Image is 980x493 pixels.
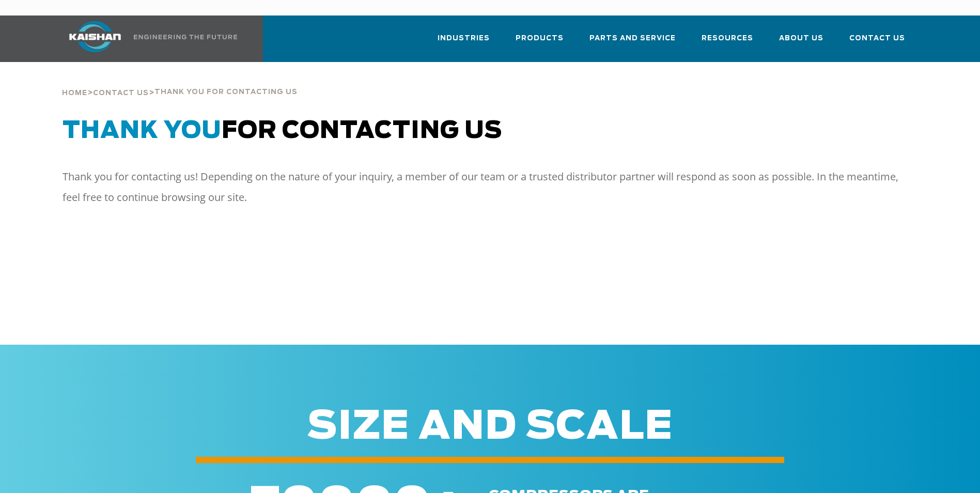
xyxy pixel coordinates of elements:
[516,25,564,60] a: Products
[134,35,237,39] img: Engineering the future
[779,33,823,44] span: About Us
[589,33,676,44] span: Parts and Service
[56,16,239,62] a: Kaishan USA
[438,25,490,60] a: Industries
[63,119,502,143] span: for Contacting Us
[56,21,134,52] img: kaishan logo
[93,88,149,97] a: Contact Us
[438,33,490,44] span: Industries
[154,89,298,96] span: thank you for contacting us
[62,88,87,97] a: Home
[849,33,905,44] span: Contact Us
[702,33,753,44] span: Resources
[516,33,564,44] span: Products
[849,25,905,60] a: Contact Us
[62,90,87,97] span: Home
[63,119,222,143] span: Thank You
[63,166,899,208] p: Thank you for contacting us! Depending on the nature of your inquiry, a member of our team or a t...
[589,25,676,60] a: Parts and Service
[62,62,298,101] div: > >
[779,25,823,60] a: About Us
[93,90,149,97] span: Contact Us
[702,25,753,60] a: Resources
